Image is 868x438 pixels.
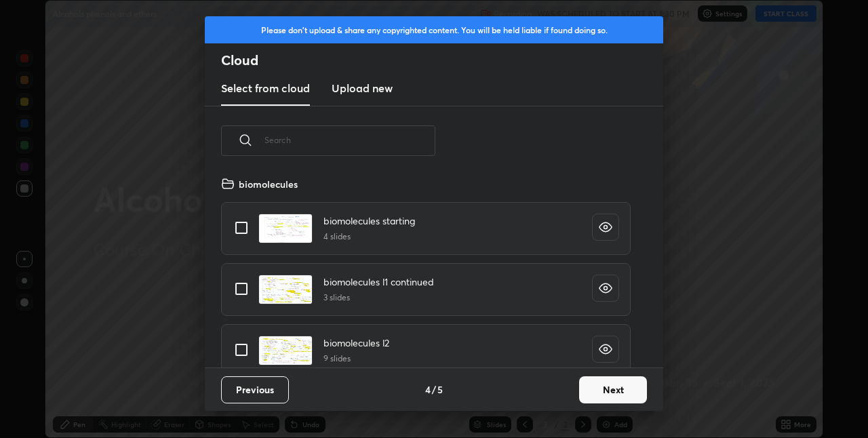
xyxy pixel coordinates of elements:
[323,336,389,350] h4: biomolecules l2
[264,111,435,169] input: Search
[323,292,434,304] h5: 3 slides
[258,275,313,304] img: 1695917182C38V8D.pdf
[425,382,431,397] h4: 4
[323,231,415,243] h5: 4 slides
[437,382,443,397] h4: 5
[332,80,393,96] h3: Upload new
[432,382,436,397] h4: /
[221,80,310,96] h3: Select from cloud
[258,336,313,365] img: 1695917192CF11NT.pdf
[221,376,289,403] button: Previous
[205,172,647,367] div: grid
[579,376,647,403] button: Next
[205,16,663,43] div: Please don't upload & share any copyrighted content. You will be held liable if found doing so.
[239,177,298,191] h4: biomolecules
[323,214,415,228] h4: biomolecules starting
[258,214,313,243] img: 1695917160YCTFGQ.pdf
[323,353,389,365] h5: 9 slides
[221,52,663,69] h2: Cloud
[323,275,434,289] h4: biomolecules l1 continued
